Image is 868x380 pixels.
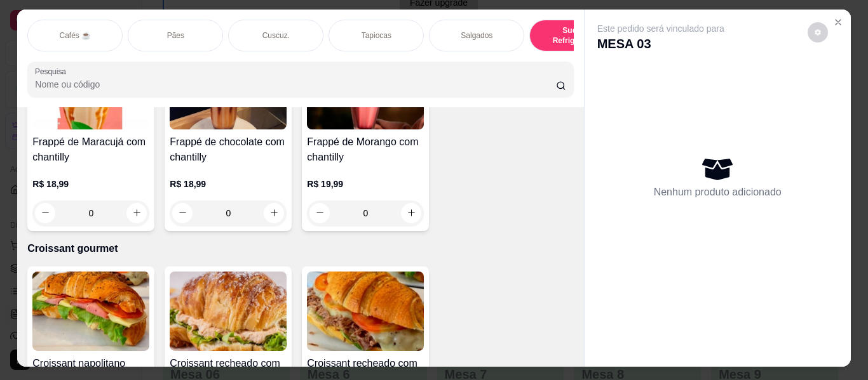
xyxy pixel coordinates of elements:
h4: Frappé de Morango com chantilly [307,134,424,165]
p: Pães [167,30,184,41]
img: product-image [170,272,287,351]
img: product-image [307,272,424,351]
p: MESA 03 [597,35,724,53]
p: Nenhum produto adicionado [654,185,782,200]
p: R$ 18,99 [170,178,287,190]
img: product-image [32,272,149,351]
p: Cuscuz. [262,30,290,41]
button: increase-product-quantity [401,203,421,223]
h4: Croissant napolitano [32,356,149,371]
button: increase-product-quantity [126,203,147,223]
p: R$ 19,99 [307,178,424,190]
p: Cafés ☕ [59,30,91,41]
p: Croissant gourmet [27,241,573,256]
p: Salgados [461,30,492,41]
button: decrease-product-quantity [808,22,828,43]
button: Close [828,12,848,32]
button: decrease-product-quantity [35,203,55,223]
p: R$ 18,99 [32,178,149,190]
h4: Frappé de chocolate com chantilly [170,134,287,165]
p: Sucos e Refrigerantes [540,25,614,46]
label: Pesquisa [35,66,71,77]
button: decrease-product-quantity [309,203,330,223]
button: decrease-product-quantity [172,203,193,223]
p: Tapiocas [362,30,391,41]
input: Pesquisa [35,78,556,91]
button: increase-product-quantity [264,203,284,223]
p: Este pedido será vinculado para [597,22,724,35]
h4: Frappé de Maracujá com chantilly [32,134,149,165]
